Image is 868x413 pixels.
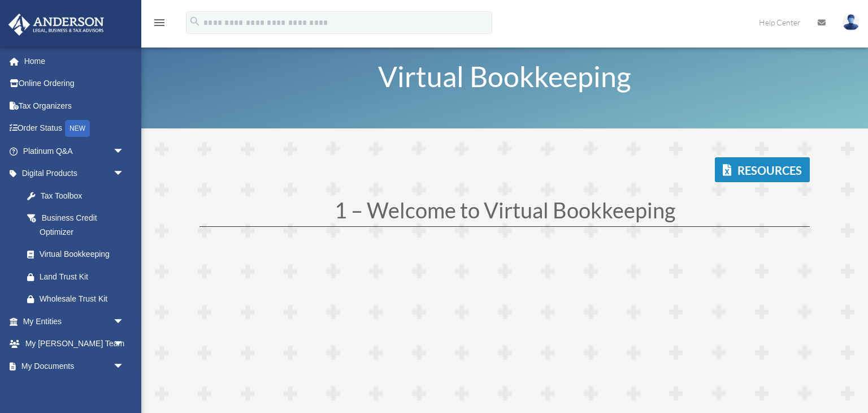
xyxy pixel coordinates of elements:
[189,15,201,28] i: search
[378,59,631,93] span: Virtual Bookkeeping
[16,265,141,288] a: Land Trust Kit
[16,207,141,243] a: Business Credit Optimizer
[153,16,166,29] i: menu
[8,333,141,355] a: My [PERSON_NAME] Teamarrow_drop_down
[8,162,141,185] a: Digital Productsarrow_drop_down
[8,94,141,117] a: Tax Organizers
[8,355,141,377] a: My Documentsarrow_drop_down
[40,270,127,284] div: Land Trust Kit
[113,162,136,186] span: arrow_drop_down
[153,20,166,29] a: menu
[199,199,810,226] h1: 1 – Welcome to Virtual Bookkeeping
[113,333,136,356] span: arrow_drop_down
[8,50,141,72] a: Home
[40,189,127,203] div: Tax Toolbox
[8,310,141,333] a: My Entitiesarrow_drop_down
[113,355,136,378] span: arrow_drop_down
[8,72,141,95] a: Online Ordering
[113,140,136,163] span: arrow_drop_down
[8,140,141,162] a: Platinum Q&Aarrow_drop_down
[8,117,141,140] a: Order StatusNEW
[16,184,141,207] a: Tax Toolbox
[40,247,121,261] div: Virtual Bookkeeping
[40,292,127,306] div: Wholesale Trust Kit
[113,310,136,333] span: arrow_drop_down
[65,120,90,137] div: NEW
[715,157,810,182] a: Resources
[16,243,136,266] a: Virtual Bookkeeping
[40,211,127,239] div: Business Credit Optimizer
[5,14,107,36] img: Anderson Advisors Platinum Portal
[843,14,860,31] img: User Pic
[16,288,141,311] a: Wholesale Trust Kit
